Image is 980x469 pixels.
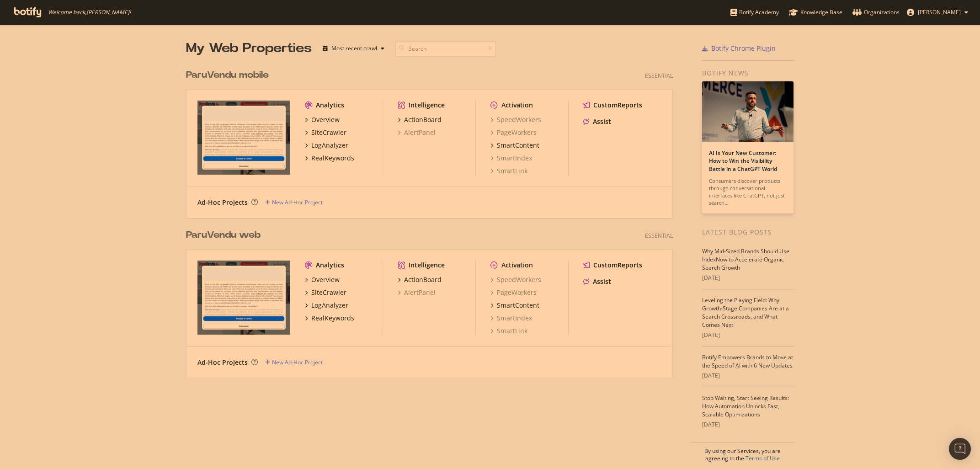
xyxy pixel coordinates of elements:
[316,101,344,110] div: Analytics
[311,154,354,163] div: RealKeywords
[311,275,340,284] div: Overview
[583,261,642,270] a: CustomReports
[490,301,539,310] a: SmartContent
[593,101,642,110] div: CustomReports
[709,177,787,207] div: Consumers discover products through conversational interfaces like ChatGPT, not just search…
[311,288,346,297] div: SiteCrawler
[490,314,532,323] a: SmartIndex
[497,301,539,310] div: SmartContent
[583,117,611,126] a: Assist
[398,128,436,137] a: AlertPanel
[186,69,269,82] div: ParuVendu mobile
[197,261,290,335] img: www.paruvendu.fr
[949,438,971,460] div: Open Intercom Messenger
[305,275,340,284] a: Overview
[490,154,532,163] a: SmartIndex
[789,8,842,17] div: Knowledge Base
[702,353,793,369] a: Botify Empowers Brands to Move at the Speed of AI with 6 New Updates
[490,288,537,297] a: PageWorkers
[501,101,533,110] div: Activation
[186,229,261,242] div: ParuVendu web
[404,275,442,284] div: ActionBoard
[645,72,673,80] div: Essential
[197,198,248,207] div: Ad-Hoc Projects
[331,46,377,51] div: Most recent crawl
[900,5,975,20] button: [PERSON_NAME]
[305,154,354,163] a: RealKeywords
[497,141,539,150] div: SmartContent
[305,128,346,137] a: SiteCrawler
[272,198,323,206] div: New Ad-Hoc Project
[702,331,794,339] div: [DATE]
[186,69,272,82] a: ParuVendu mobile
[311,314,354,323] div: RealKeywords
[186,58,680,378] div: grid
[186,229,264,242] a: ParuVendu web
[490,166,527,176] a: SmartLink
[702,44,776,53] a: Botify Chrome Plugin
[311,141,348,150] div: LogAnalyzer
[48,9,131,16] span: Welcome back, [PERSON_NAME] !
[197,101,290,175] img: www.paruvendu.fr
[593,261,642,270] div: CustomReports
[305,314,354,323] a: RealKeywords
[490,141,539,150] a: SmartContent
[709,149,777,172] a: AI Is Your New Customer: How to Win the Visibility Battle in a ChatGPT World
[702,247,789,272] a: Why Mid-Sized Brands Should Use IndexNow to Accelerate Organic Search Growth
[702,274,794,282] div: [DATE]
[490,128,537,137] a: PageWorkers
[593,117,611,126] div: Assist
[398,288,436,297] a: AlertPanel
[583,277,611,286] a: Assist
[645,232,673,240] div: Essential
[395,41,496,57] input: Search
[404,115,442,124] div: ActionBoard
[702,372,794,380] div: [DATE]
[197,358,248,367] div: Ad-Hoc Projects
[691,442,794,462] div: By using our Services, you are agreeing to the
[702,394,789,418] a: Stop Waiting, Start Seeing Results: How Automation Unlocks Fast, Scalable Optimizations
[490,275,541,284] a: SpeedWorkers
[316,261,344,270] div: Analytics
[490,326,527,336] a: SmartLink
[730,8,779,17] div: Botify Academy
[501,261,533,270] div: Activation
[305,141,348,150] a: LogAnalyzer
[265,198,323,206] a: New Ad-Hoc Project
[311,115,340,124] div: Overview
[305,115,340,124] a: Overview
[305,301,348,310] a: LogAnalyzer
[319,41,388,56] button: Most recent crawl
[746,454,780,462] a: Terms of Use
[918,8,961,16] span: Sabrina Colmant
[702,68,794,78] div: Botify news
[398,275,442,284] a: ActionBoard
[311,128,346,137] div: SiteCrawler
[409,101,445,110] div: Intelligence
[702,296,789,329] a: Leveling the Playing Field: Why Growth-Stage Companies Are at a Search Crossroads, and What Comes...
[702,421,794,429] div: [DATE]
[711,44,776,53] div: Botify Chrome Plugin
[702,81,794,142] img: AI Is Your New Customer: How to Win the Visibility Battle in a ChatGPT World
[398,115,442,124] a: ActionBoard
[311,301,348,310] div: LogAnalyzer
[852,8,900,17] div: Organizations
[305,288,346,297] a: SiteCrawler
[272,358,323,366] div: New Ad-Hoc Project
[702,227,794,237] div: Latest Blog Posts
[490,115,541,124] a: SpeedWorkers
[409,261,445,270] div: Intelligence
[593,277,611,286] div: Assist
[186,39,312,58] div: My Web Properties
[265,358,323,366] a: New Ad-Hoc Project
